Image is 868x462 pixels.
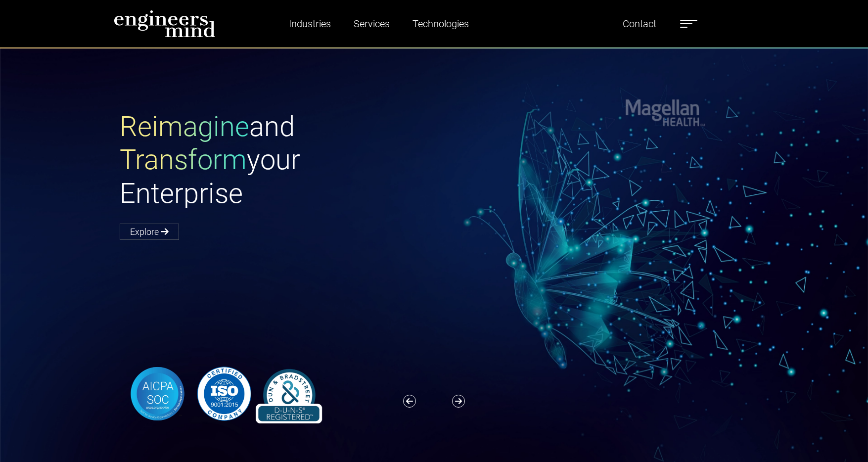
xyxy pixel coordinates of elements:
[409,12,473,35] a: Technologies
[120,224,179,240] a: Explore
[120,110,249,143] span: Reimagine
[350,12,394,35] a: Services
[120,110,434,210] h1: and your Enterprise
[285,12,335,35] a: Industries
[120,143,247,176] span: Transform
[114,10,216,38] img: logo
[619,12,660,35] a: Contact
[120,364,327,423] img: banner-logo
